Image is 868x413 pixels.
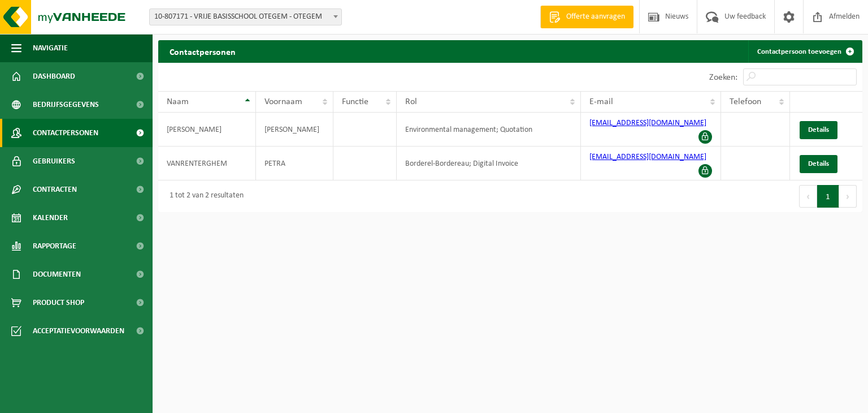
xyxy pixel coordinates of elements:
[264,97,302,106] span: Voornaam
[33,175,77,204] span: Contracten
[808,160,829,167] span: Details
[164,186,244,206] div: 1 tot 2 van 2 resultaten
[33,119,98,147] span: Contactpersonen
[589,119,706,127] a: [EMAIL_ADDRESS][DOMAIN_NAME]
[397,147,581,180] td: Borderel-Bordereau; Digital Invoice
[33,34,68,62] span: Navigatie
[33,289,84,317] span: Product Shop
[800,121,837,139] a: Details
[748,40,861,63] a: Contactpersoon toevoegen
[342,97,368,106] span: Functie
[256,147,333,180] td: PETRA
[33,147,75,175] span: Gebruikers
[589,97,613,106] span: E-mail
[799,185,817,208] button: Previous
[563,11,628,23] span: Offerte aanvragen
[730,97,761,106] span: Telefoon
[709,73,737,82] label: Zoeken:
[167,97,189,106] span: Naam
[800,155,837,173] a: Details
[397,113,581,147] td: Environmental management; Quotation
[405,97,417,106] span: Rol
[33,204,68,232] span: Kalender
[158,147,256,180] td: VANRENTERGHEM
[149,8,342,25] span: 10-807171 - VRIJE BASISSCHOOL OTEGEM - OTEGEM
[158,113,256,147] td: [PERSON_NAME]
[33,232,76,260] span: Rapportage
[33,317,124,345] span: Acceptatievoorwaarden
[158,40,247,62] h2: Contactpersonen
[150,9,341,25] span: 10-807171 - VRIJE BASISSCHOOL OTEGEM - OTEGEM
[839,185,857,208] button: Next
[33,91,99,119] span: Bedrijfsgegevens
[817,185,839,208] button: 1
[33,62,75,91] span: Dashboard
[256,113,333,147] td: [PERSON_NAME]
[589,153,706,161] a: [EMAIL_ADDRESS][DOMAIN_NAME]
[540,6,633,28] a: Offerte aanvragen
[33,260,81,289] span: Documenten
[808,126,829,134] span: Details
